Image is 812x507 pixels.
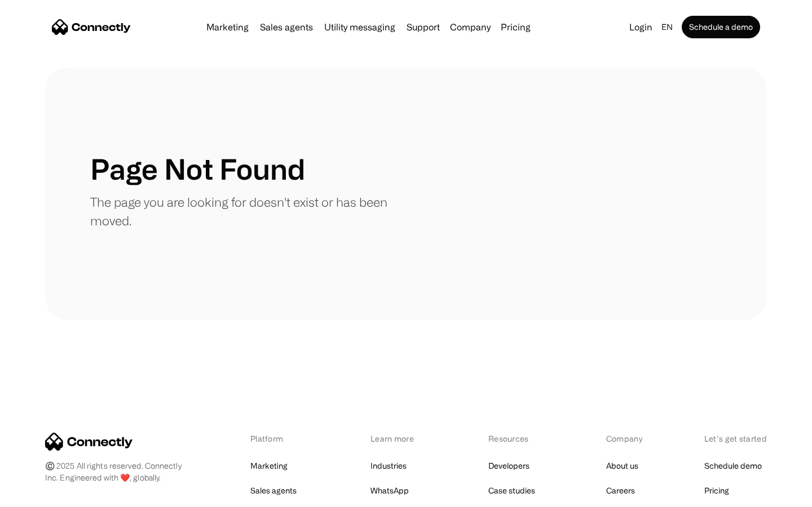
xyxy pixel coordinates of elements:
[704,433,767,444] div: Let’s get started
[320,23,400,32] a: Utility messaging
[704,483,729,499] a: Pricing
[370,433,430,444] div: Learn more
[23,487,68,503] ul: Language list
[606,458,638,474] a: About us
[11,486,68,503] aside: Language selected: English
[606,483,635,499] a: Careers
[250,433,312,444] div: Platform
[625,19,657,35] a: Login
[661,19,673,35] div: en
[488,483,535,499] a: Case studies
[704,458,762,474] a: Schedule demo
[370,483,409,499] a: WhatsApp
[255,23,317,32] a: Sales agents
[488,433,548,444] div: Resources
[370,458,407,474] a: Industries
[202,23,253,32] a: Marketing
[250,483,297,499] a: Sales agents
[90,193,406,230] p: The page you are looking for doesn't exist or has been moved.
[496,23,535,32] a: Pricing
[682,16,760,38] a: Schedule a demo
[606,433,646,444] div: Company
[250,458,288,474] a: Marketing
[488,458,529,474] a: Developers
[402,23,444,32] a: Support
[450,19,491,35] div: Company
[90,152,305,186] h1: Page Not Found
